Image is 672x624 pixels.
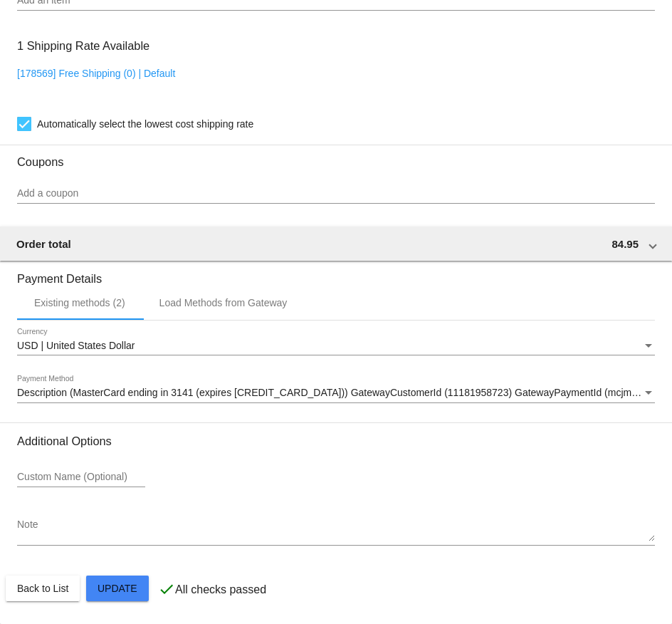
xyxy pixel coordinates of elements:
[17,68,175,79] a: [178569] Free Shipping (0) | Default
[17,583,68,594] span: Back to List
[17,188,655,199] input: Add a coupon
[17,435,655,448] h3: Additional Options
[611,238,639,250] span: 84.95
[34,297,125,308] div: Existing methods (2)
[17,31,149,61] h3: 1 Shipping Rate Available
[17,340,655,352] mat-select: Currency
[17,387,655,398] span: Description (MasterCard ending in 3141 (expires [CREDIT_CARD_DATA])) GatewayCustomerId (111819587...
[86,576,149,601] button: Update
[175,583,266,596] p: All checks passed
[17,261,655,286] h3: Payment Details
[17,388,655,399] mat-select: Payment Method
[158,581,175,598] mat-icon: check
[6,576,80,601] button: Back to List
[98,583,137,594] span: Update
[159,297,288,308] div: Load Methods from Gateway
[17,472,145,483] input: Custom Name (Optional)
[17,145,655,169] h3: Coupons
[37,115,253,132] span: Automatically select the lowest cost shipping rate
[16,238,71,250] span: Order total
[17,340,135,351] span: USD | United States Dollar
